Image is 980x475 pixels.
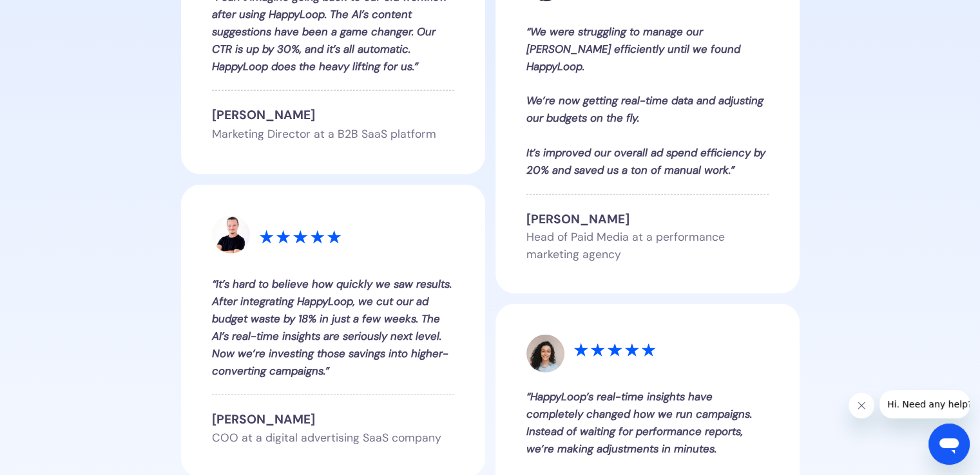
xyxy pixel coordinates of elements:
[212,216,250,254] img: Programmer with black T-shirt with crossed arms. Profile Picture
[526,230,725,261] span: Head of Paid Media at a performance marketing agency
[928,424,970,465] iframe: Button to launch messaging window
[212,127,436,141] span: Marketing Director at a B2B SaaS platform
[212,411,315,427] span: [PERSON_NAME]
[879,390,970,418] iframe: Message from company
[849,393,874,418] iframe: Close message
[526,211,629,227] span: [PERSON_NAME]
[212,107,315,123] span: [PERSON_NAME] ‍
[526,24,765,177] strong: “We were struggling to manage our [PERSON_NAME] efficiently until we found HappyLoop. We’re now g...
[8,9,93,19] span: Hi. Need any help?
[212,431,441,445] span: COO at a digital advertising SaaS company
[212,277,452,377] strong: “It’s hard to believe how quickly we saw results. After integrating HappyLoop, we cut our ad budg...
